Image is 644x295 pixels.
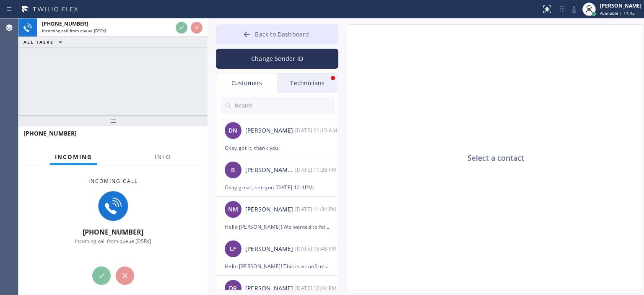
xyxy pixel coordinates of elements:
div: [PERSON_NAME] [245,126,295,136]
input: Search [234,97,335,114]
div: 10/01/2025 9:34 AM [295,204,339,214]
button: Reject [191,22,203,34]
div: [PERSON_NAME] [245,205,295,214]
span: DN [229,126,237,136]
span: B [231,165,235,175]
button: Reject [116,266,134,285]
button: Incoming [50,149,97,165]
div: 10/02/2025 9:28 AM [295,165,339,175]
div: Okay great, see you [DATE] 12-1PM. [225,183,330,192]
button: ALL TASKS [18,37,70,47]
div: Customers [216,73,277,93]
div: 09/30/2025 9:48 AM [295,244,339,253]
span: Incoming [55,153,92,161]
span: NM [228,205,238,214]
span: [PHONE_NUMBER] [83,227,143,237]
span: Incoming call from queue [DSRs] [42,28,106,34]
button: Mute [568,3,580,15]
button: Accept [176,22,187,34]
span: Incoming call from queue [DSRs] [75,238,151,245]
span: ALL TASKS [23,39,54,45]
div: Okay got it, thank you! [225,143,330,153]
div: [PERSON_NAME] [245,284,295,293]
button: Change Sender ID [216,49,338,69]
div: [PERSON_NAME] [PERSON_NAME] [245,165,295,175]
span: DR [229,284,237,293]
span: [PHONE_NUMBER] [42,20,88,27]
span: [PHONE_NUMBER] [23,129,77,137]
span: Back to Dashboard [255,30,309,38]
div: 09/29/2025 9:44 AM [295,283,339,293]
div: Technicians [277,73,338,93]
button: Info [150,149,176,165]
span: LF [230,244,236,254]
span: Available | 11:45 [600,10,635,16]
div: Hello [PERSON_NAME]! We wanted to follow up on Air Ducts Cleaning estimate our technician left an... [225,222,330,232]
div: Hello [PERSON_NAME]! This is a confirmation for your Air Duct Service appointment [DATE]. Just a ... [225,261,330,271]
button: Accept [92,266,111,285]
button: Back to Dashboard [216,24,338,44]
span: Incoming call [88,178,138,185]
div: 10/02/2025 9:15 AM [295,125,339,135]
div: [PERSON_NAME] [600,2,641,9]
span: Info [155,153,171,161]
div: [PERSON_NAME] [245,244,295,254]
